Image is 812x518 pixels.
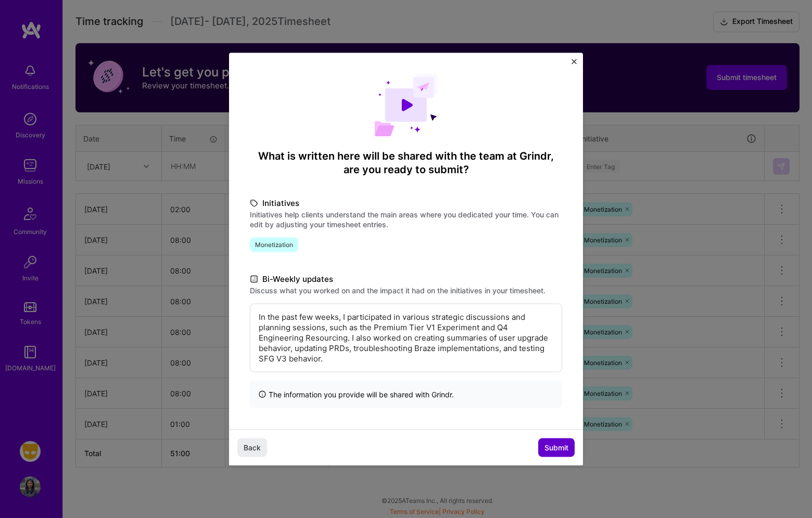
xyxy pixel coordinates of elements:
p: In the past few weeks, I participated in various strategic discussions and planning sessions, suc... [259,312,553,364]
button: Back [237,438,267,457]
div: The information you provide will be shared with Grindr . [250,381,562,408]
img: Demo day [374,74,438,137]
button: Submit [538,438,575,457]
label: Initiatives [250,197,562,210]
i: icon DocumentBlack [250,273,258,285]
span: Back [244,442,261,452]
label: Bi-Weekly updates [250,273,562,286]
label: Initiatives help clients understand the main areas where you dedicated your time. You can edit by... [250,210,562,229]
h4: What is written here will be shared with the team at Grindr , are you ready to submit? [250,149,562,176]
label: Discuss what you worked on and the impact it had on the initiatives in your timesheet. [250,286,562,295]
i: icon InfoBlack [258,389,267,400]
span: Submit [544,442,568,452]
button: Close [572,59,577,70]
i: icon TagBlack [250,197,258,209]
span: Monetization [250,238,298,252]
